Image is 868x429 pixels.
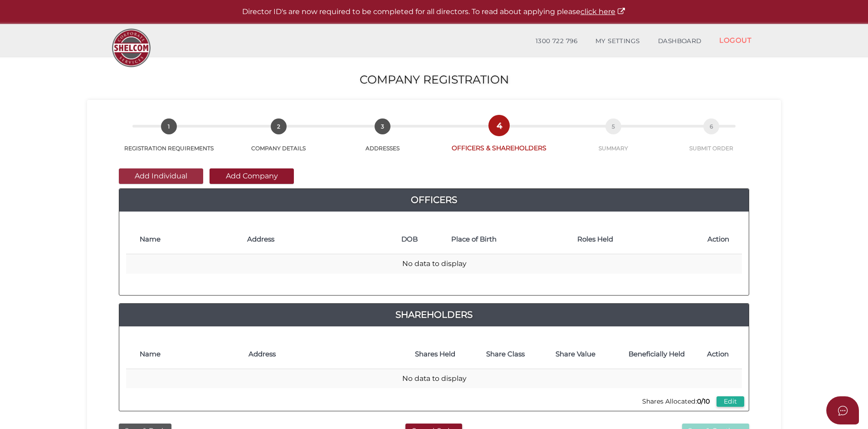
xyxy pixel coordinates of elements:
img: Logo [107,24,155,72]
b: 0/10 [697,397,710,405]
h4: Name [140,236,238,243]
a: 1REGISTRATION REQUIREMENTS [110,128,228,152]
h4: Share Value [545,350,606,358]
span: 2 [271,118,287,134]
td: No data to display [126,369,742,389]
h4: Address [247,236,392,243]
span: 6 [703,118,719,134]
a: click here [580,7,626,16]
span: 1 [161,118,177,134]
h4: Place of Birth [451,236,568,243]
button: Open asap [826,396,859,424]
a: 1300 722 796 [527,32,586,50]
a: DASHBOARD [649,32,711,50]
span: 4 [491,118,507,133]
a: 3ADDRESSES [330,128,436,152]
span: 5 [605,118,621,134]
h4: DOB [401,236,442,243]
a: 6SUBMIT ORDER [664,128,758,152]
h4: Share Class [475,350,536,358]
span: Shares Allocated: [640,395,712,408]
td: No data to display [126,254,742,274]
p: Director ID's are now required to be completed for all directors. To read about applying please [23,7,845,17]
h4: Address [249,350,395,358]
h4: Action [707,236,738,243]
a: 2COMPANY DETAILS [228,128,329,152]
button: Add Individual [119,168,203,184]
a: MY SETTINGS [586,32,649,50]
h4: Shares Held [405,350,466,358]
a: LOGOUT [710,31,761,49]
h4: Action [707,350,737,358]
a: 4OFFICERS & SHAREHOLDERS [436,128,562,153]
h4: Beneficially Held [615,350,698,358]
button: Add Company [210,168,294,184]
button: Edit [717,396,744,407]
a: Officers [119,192,749,207]
h4: Roles Held [577,236,698,243]
span: 3 [375,118,390,134]
a: 5SUMMARY [562,128,664,152]
h4: Name [140,350,239,358]
a: Shareholders [119,307,749,322]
